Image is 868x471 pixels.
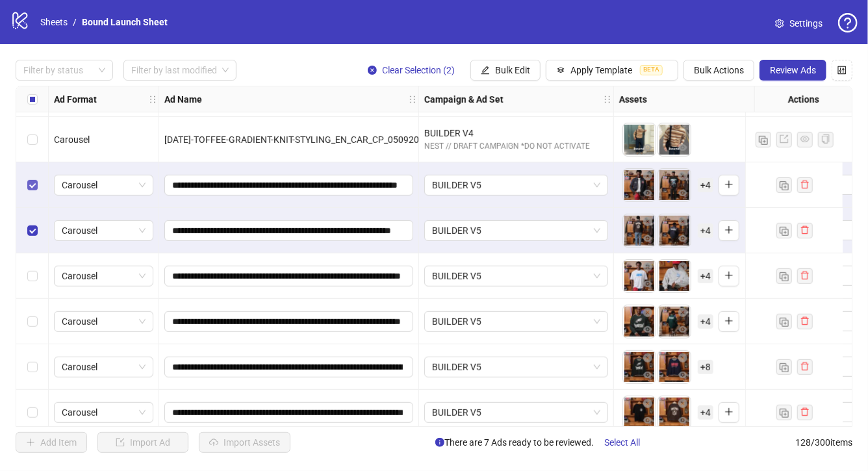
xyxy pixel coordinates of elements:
[417,95,426,104] span: holder
[795,435,852,450] span: 128 / 300 items
[675,277,691,292] button: Preview
[408,95,417,104] span: holder
[640,277,656,292] button: Preview
[643,143,652,152] span: eye
[640,65,663,75] span: BETA
[148,95,157,104] span: holder
[838,13,858,32] span: question-circle
[675,396,691,412] button: Delete
[675,186,691,201] button: Preview
[724,225,734,235] span: plus
[619,92,647,107] strong: Assets
[675,413,691,429] button: Preview
[16,117,49,162] div: Select row 112
[678,262,687,272] span: close-circle
[643,353,652,363] span: close-circle
[199,432,290,453] button: Import Assets
[62,266,146,286] span: Carousel
[495,65,530,75] span: Bulk Edit
[719,311,739,332] button: Add
[719,175,739,196] button: Add
[776,405,792,420] button: Duplicate
[678,279,687,288] span: eye
[675,214,691,230] button: Delete
[164,134,511,145] span: [DATE]-TOFFEE-GRADIENT-KNIT-STYLING_EN_CAR_CP_05092025_M_CC_SC24_None_
[432,221,600,240] span: BUILDER V5
[62,175,146,195] span: Carousel
[432,403,600,422] span: BUILDER V5
[640,231,656,247] button: Preview
[612,95,621,104] span: holder
[675,140,691,156] button: Preview
[432,357,600,377] span: BUILDER V5
[640,169,656,185] button: Delete
[675,322,691,338] button: Preview
[789,16,823,31] span: Settings
[640,413,656,429] button: Preview
[643,234,652,243] span: eye
[623,351,656,383] img: Asset 1
[770,65,816,75] span: Review Ads
[16,432,87,453] button: Add Item
[675,260,691,275] button: Delete
[62,221,146,240] span: Carousel
[62,312,146,331] span: Carousel
[481,66,490,75] span: edit
[643,172,652,181] span: close-circle
[658,305,691,338] div: Asset 2
[678,143,687,152] span: eye
[62,403,146,422] span: Carousel
[623,169,656,201] img: Asset 1
[698,360,713,374] span: + 8
[16,208,49,253] div: Select row 114
[658,396,691,429] div: Asset 2
[643,262,652,272] span: close-circle
[157,95,166,104] span: holder
[643,308,652,317] span: close-circle
[675,305,691,321] button: Delete
[38,15,70,29] a: Sheets
[658,351,691,383] img: Asset 2
[776,223,792,238] button: Duplicate
[424,126,608,140] div: BUILDER V4
[640,322,656,338] button: Preview
[643,416,652,425] span: eye
[776,268,792,284] button: Duplicate
[640,396,656,412] button: Delete
[62,357,146,377] span: Carousel
[724,407,734,416] span: plus
[658,214,691,247] img: Asset 2
[357,60,465,81] button: Clear Selection (2)
[623,214,656,247] img: Asset 1
[610,86,613,112] div: Resize Campaign & Ad Set column
[756,132,771,147] button: Duplicate
[623,260,656,292] div: Asset 1
[683,60,754,81] button: Bulk Actions
[698,269,713,283] span: + 4
[698,314,713,329] span: + 4
[658,260,691,292] div: Asset 2
[640,214,656,230] button: Delete
[698,405,713,420] span: + 4
[623,396,656,429] img: Asset 1
[16,162,49,208] div: Select row 113
[640,140,656,156] button: Preview
[424,140,608,153] div: NEST // DRAFT CAMPAIGN *DO NOT ACTIVATE
[675,351,691,366] button: Delete
[368,66,377,75] span: close-circle
[623,305,656,338] img: Asset 1
[54,134,90,145] span: Carousel
[698,223,713,238] span: + 4
[765,13,833,34] a: Settings
[546,60,678,81] button: Apply TemplateBETA
[832,60,852,81] button: Configure table settings
[97,432,188,453] button: Import Ad
[724,271,734,280] span: plus
[678,370,687,379] span: eye
[658,123,691,156] img: Asset 2
[164,92,202,107] strong: Ad Name
[719,220,739,241] button: Add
